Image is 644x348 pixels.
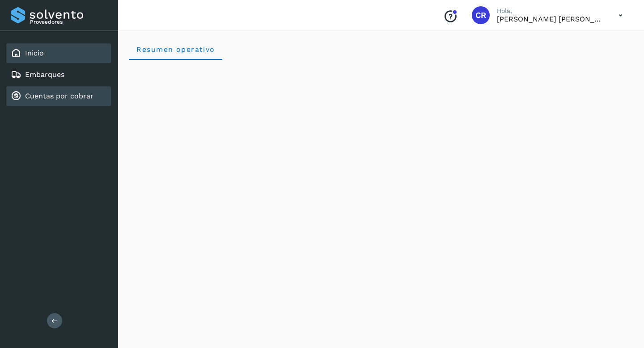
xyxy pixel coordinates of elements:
div: Inicio [6,43,111,63]
a: Inicio [25,49,44,57]
div: Cuentas por cobrar [6,86,111,106]
p: CARLOS RODOLFO BELLI PEDRAZA [497,15,604,23]
p: Hola, [497,7,604,15]
a: Cuentas por cobrar [25,92,93,100]
div: Embarques [6,65,111,85]
a: Embarques [25,70,64,79]
span: Resumen operativo [136,45,215,54]
p: Proveedores [30,19,107,25]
